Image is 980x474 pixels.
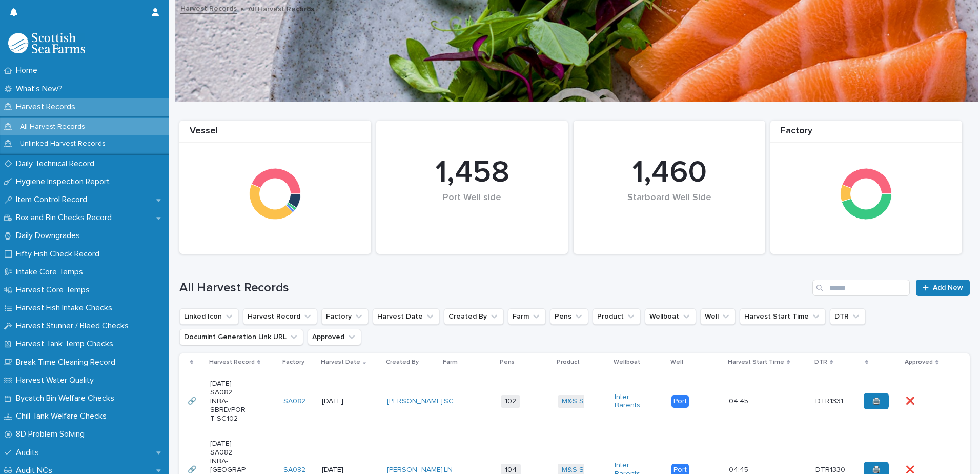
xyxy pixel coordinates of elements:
button: Pens [550,308,588,325]
p: [DATE] [322,397,358,406]
a: [PERSON_NAME] [387,397,443,406]
p: 04:45 [729,395,750,406]
p: Harvest Date [321,357,360,368]
p: Intake Core Temps [12,267,91,277]
p: Harvest Stunner / Bleed Checks [12,321,137,331]
a: Add New [916,280,970,296]
p: Chill Tank Welfare Checks [12,411,115,421]
p: Fifty Fish Check Record [12,249,108,259]
a: M&S Select [562,397,600,406]
p: Harvest Water Quality [12,376,102,385]
a: SA082 [283,397,305,406]
span: 🖨️ [872,398,881,405]
button: Product [593,308,641,325]
p: Wellboat [614,357,640,368]
button: Harvest Date [373,308,440,325]
div: Starboard Well Side [591,192,748,225]
p: Harvest Start Time [728,357,784,368]
p: Pens [500,357,515,368]
p: Break Time Cleaning Record [12,358,124,367]
button: Harvest Start Time [740,308,826,325]
p: Item Control Record [12,195,95,205]
p: ❌ [906,395,916,406]
p: Harvest Record [209,357,255,368]
button: Created By [444,308,504,325]
button: Linked Icon [179,308,239,325]
div: Factory [770,126,962,143]
span: 102 [501,395,520,408]
p: [DATE] SA082 INBA-SBRD/PORT SC102 [210,380,247,423]
input: Search [812,280,910,296]
p: Harvest Core Temps [12,285,98,295]
a: Inter Barents [615,393,651,410]
button: Approved [308,329,361,345]
p: 8D Problem Solving [12,429,93,439]
p: Created By [386,357,419,368]
div: Port [671,395,689,408]
button: Factory [321,308,369,325]
p: Bycatch Bin Welfare Checks [12,393,122,403]
p: 🔗 [188,395,198,406]
p: Home [12,66,46,75]
p: Hygiene Inspection Report [12,177,118,187]
tr: 🔗🔗 [DATE] SA082 INBA-SBRD/PORT SC102SA082 [DATE][PERSON_NAME] SC 102M&S Select Inter Barents Port... [179,371,970,431]
div: Port Well side [394,192,550,225]
p: Audits [12,448,47,458]
p: Harvest Fish Intake Checks [12,303,120,313]
p: DTR1331 [815,395,845,406]
p: Factory [282,357,304,368]
p: DTR [814,357,827,368]
a: Harvest Records [180,2,237,14]
h1: All Harvest Records [179,281,808,295]
img: mMrefqRFQpe26GRNOUkG [8,33,85,53]
p: All Harvest Records [248,3,314,14]
p: Box and Bin Checks Record [12,213,120,223]
p: Approved [905,357,933,368]
button: Documint Generation Link URL [179,329,303,345]
button: Harvest Record [243,308,317,325]
p: Well [670,357,683,368]
button: DTR [830,308,866,325]
button: Farm [508,308,546,325]
p: What's New? [12,84,71,94]
span: Add New [933,284,963,291]
a: 🖨️ [864,393,889,409]
p: Harvest Records [12,102,84,112]
p: Daily Downgrades [12,231,88,241]
div: Vessel [179,126,371,143]
span: 🖨️ [872,466,881,473]
div: 1,458 [394,154,550,191]
div: 1,460 [591,154,748,191]
p: All Harvest Records [12,123,93,131]
button: Wellboat [645,308,696,325]
p: Daily Technical Record [12,159,103,169]
a: SC [444,397,454,406]
button: Well [700,308,736,325]
p: Harvest Tank Temp Checks [12,339,121,349]
p: Unlinked Harvest Records [12,140,114,148]
p: Product [557,357,580,368]
p: Farm [443,357,458,368]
